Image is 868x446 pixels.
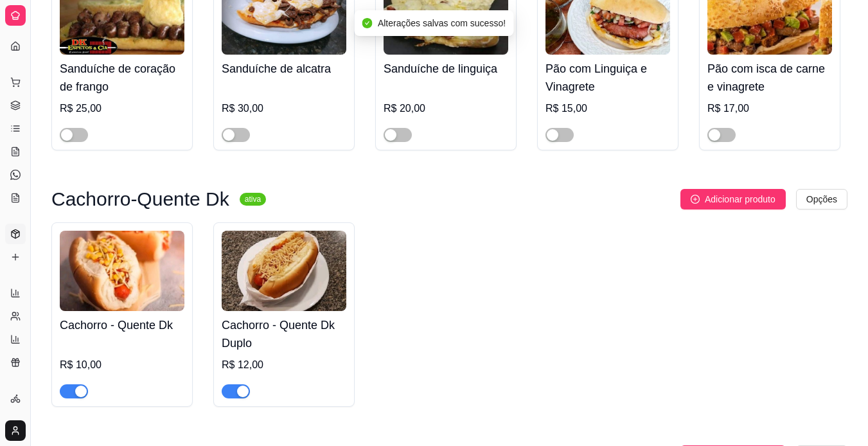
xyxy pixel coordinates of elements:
h4: Sanduíche de alcatra [222,60,346,78]
span: Adicionar produto [705,192,775,206]
div: R$ 17,00 [707,101,832,116]
h4: Pão com Linguiça e Vinagrete [545,60,670,96]
span: plus-circle [691,195,700,204]
h4: Sanduíche de linguiça [384,60,508,78]
div: R$ 30,00 [222,101,346,116]
img: product-image [60,231,184,311]
h4: Cachorro - Quente Dk [60,316,184,334]
div: R$ 10,00 [60,357,184,373]
div: R$ 20,00 [384,101,508,116]
h4: Cachorro - Quente Dk Duplo [222,316,346,352]
h4: Sanduíche de coração de frango [60,60,184,96]
div: R$ 15,00 [545,101,670,116]
span: check-circle [362,18,373,28]
div: R$ 25,00 [60,101,184,116]
button: Adicionar produto [680,189,786,210]
span: Alterações salvas com sucesso! [378,18,506,28]
sup: ativa [240,193,266,206]
img: product-image [222,231,346,311]
button: Opções [796,189,847,210]
span: Opções [806,192,837,206]
h3: Cachorro-Quente Dk [51,192,229,207]
h4: Pão com isca de carne e vinagrete [707,60,832,96]
div: R$ 12,00 [222,357,346,373]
